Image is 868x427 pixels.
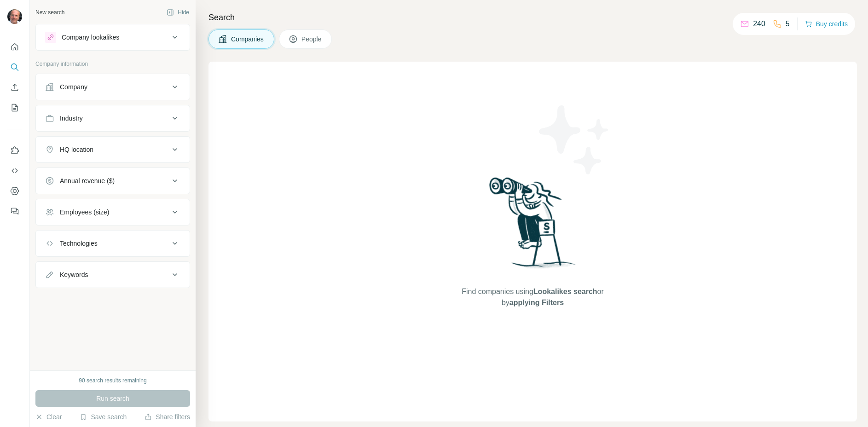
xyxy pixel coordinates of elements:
div: Keywords [60,270,88,279]
div: 90 search results remaining [79,376,146,385]
span: Find companies using or by [459,286,606,308]
button: Employees (size) [36,201,190,223]
p: 5 [786,18,790,29]
h4: Search [208,11,857,24]
button: Hide [160,6,196,19]
button: Industry [36,107,190,129]
button: Quick start [7,39,22,55]
button: Save search [80,412,127,421]
div: Company lookalikes [62,33,119,42]
button: Use Surfe on LinkedIn [7,142,22,159]
button: My lists [7,99,22,116]
button: Annual revenue ($) [36,170,190,192]
button: Enrich CSV [7,79,22,96]
div: HQ location [60,145,93,154]
div: Employees (size) [60,208,109,217]
div: Industry [60,114,83,123]
div: Annual revenue ($) [60,176,115,185]
img: Surfe Illustration - Woman searching with binoculars [485,175,581,277]
span: Companies [231,35,265,44]
button: Feedback [7,203,22,219]
button: Company lookalikes [36,26,190,48]
div: New search [35,8,64,17]
button: Use Surfe API [7,162,22,179]
button: Clear [35,412,62,421]
span: applying Filters [509,299,564,306]
button: Share filters [145,412,190,421]
button: Technologies [36,232,190,254]
button: HQ location [36,138,190,161]
span: Lookalikes search [533,288,597,295]
p: Company information [35,60,190,68]
div: Technologies [60,239,98,248]
img: Surfe Illustration - Stars [533,98,616,181]
button: Search [7,59,22,75]
button: Keywords [36,264,190,286]
p: 240 [753,18,765,29]
button: Company [36,76,190,98]
img: Avatar [7,9,22,24]
button: Buy credits [805,17,848,30]
span: People [301,35,323,44]
div: Company [60,82,87,92]
button: Dashboard [7,183,22,199]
